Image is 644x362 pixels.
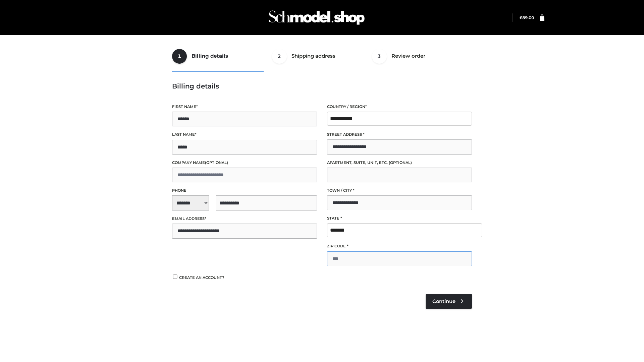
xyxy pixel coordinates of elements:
span: (optional) [389,160,412,165]
img: Schmodel Admin 964 [266,4,367,31]
label: ZIP Code [327,243,472,249]
label: First name [172,104,317,110]
a: Continue [426,294,472,309]
span: £ [520,15,522,20]
bdi: 89.00 [520,15,534,20]
a: £89.00 [520,15,534,20]
span: (optional) [205,160,228,165]
label: Company name [172,160,317,166]
label: Street address [327,131,472,138]
label: Phone [172,187,317,194]
label: Email address [172,216,317,222]
span: Continue [432,298,455,304]
label: Town / City [327,187,472,194]
input: Create an account? [172,275,178,279]
label: State [327,215,472,222]
h3: Billing details [172,82,472,90]
label: Country / Region [327,104,472,110]
span: Create an account? [179,275,224,280]
label: Apartment, suite, unit, etc. [327,160,472,166]
label: Last name [172,131,317,138]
